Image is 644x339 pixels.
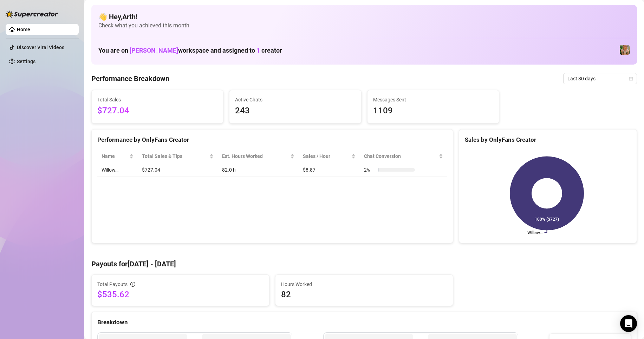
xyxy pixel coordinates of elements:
[373,96,493,104] span: Messages Sent
[97,149,138,163] th: Name
[97,96,217,104] span: Total Sales
[138,149,218,163] th: Total Sales & Tips
[98,22,630,29] span: Check what you achieved this month
[97,289,264,300] span: $535.62
[299,163,360,177] td: $8.87
[130,282,135,287] span: info-circle
[17,59,35,64] a: Settings
[235,96,355,104] span: Active Chats
[465,135,631,145] div: Sales by OnlyFans Creator
[130,47,178,54] span: [PERSON_NAME]
[97,135,447,145] div: Performance by OnlyFans Creator
[620,315,637,332] div: Open Intercom Messenger
[527,230,542,235] text: Willow…
[17,45,64,50] a: Discover Viral Videos
[364,152,437,160] span: Chat Conversion
[567,73,633,84] span: Last 30 days
[6,11,58,18] img: logo-BBDzfeDw.svg
[98,12,630,22] h4: 👋 Hey, Arth !
[281,280,447,288] span: Hours Worked
[102,152,128,160] span: Name
[281,289,447,300] span: 82
[303,152,350,160] span: Sales / Hour
[97,318,631,327] div: Breakdown
[360,149,447,163] th: Chat Conversion
[97,280,128,288] span: Total Payouts
[91,259,637,269] h4: Payouts for [DATE] - [DATE]
[222,152,289,160] div: Est. Hours Worked
[218,163,299,177] td: 82.0 h
[97,163,138,177] td: Willow…
[364,166,375,174] span: 2 %
[629,77,633,81] span: calendar
[142,152,208,160] span: Total Sales & Tips
[373,104,493,118] span: 1109
[138,163,218,177] td: $727.04
[299,149,360,163] th: Sales / Hour
[98,47,282,54] h1: You are on workspace and assigned to creator
[91,74,169,84] h4: Performance Breakdown
[235,104,355,118] span: 243
[17,27,30,32] a: Home
[620,45,630,55] img: Willow
[256,47,260,54] span: 1
[97,104,217,118] span: $727.04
